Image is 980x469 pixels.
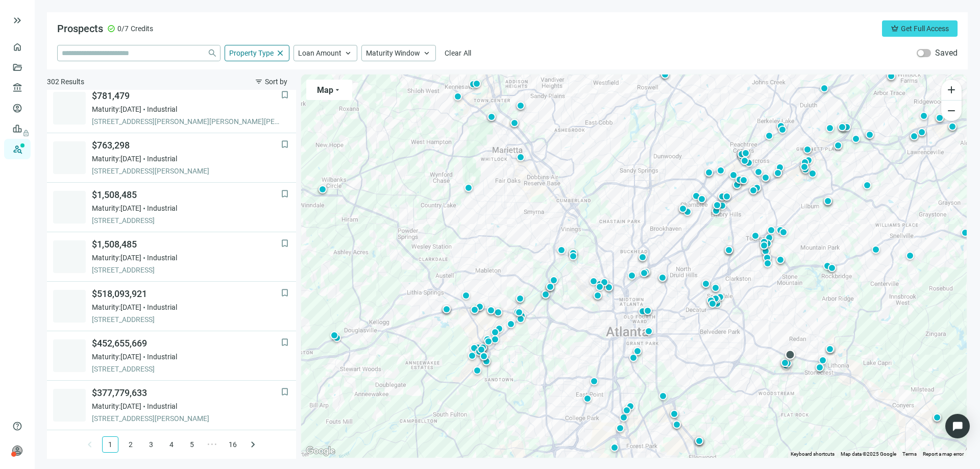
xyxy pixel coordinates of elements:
li: 3 [143,436,159,453]
span: close [276,48,285,58]
button: Maparrow_drop_down [306,80,352,100]
button: bookmark [280,90,290,100]
span: Property Type [229,48,274,58]
li: 1 [102,436,118,453]
li: Previous Page [82,436,98,453]
span: $518,093,921 [92,288,281,300]
span: $1,508,485 [92,189,281,201]
li: Next Page [245,436,261,453]
span: Maturity: [DATE] [92,401,141,411]
li: 4 [163,436,180,453]
button: bookmark [280,337,290,348]
span: ••• [204,436,220,453]
span: Maturity: [DATE] [92,253,141,263]
button: keyboard_arrow_left [82,436,98,453]
a: 4 [164,437,179,452]
button: filter_listSort by [246,73,296,90]
button: bookmark [280,189,290,199]
img: Google [304,445,337,458]
a: 3 [143,437,159,452]
span: Industrial [147,203,177,213]
span: person [12,446,22,456]
span: Maturity Window [366,48,420,58]
span: Map data ©2025 Google [841,451,896,457]
span: Maturity: [DATE] [92,203,141,213]
span: add [945,84,958,96]
a: bookmark$763,298Maturity:[DATE]Industrial[STREET_ADDRESS][PERSON_NAME] [47,133,296,183]
span: [STREET_ADDRESS] [92,215,281,226]
button: bookmark [280,387,290,397]
span: [STREET_ADDRESS] [92,314,281,325]
span: Map [317,85,333,95]
span: Clear All [445,49,472,57]
span: keyboard_arrow_right [247,438,259,451]
a: bookmark$1,508,485Maturity:[DATE]Industrial[STREET_ADDRESS] [47,183,296,232]
span: Industrial [147,401,177,411]
span: Industrial [147,253,177,263]
span: Maturity: [DATE] [92,302,141,312]
a: bookmark$781,479Maturity:[DATE]Industrial[STREET_ADDRESS][PERSON_NAME][PERSON_NAME][PERSON_NAME] [47,84,296,133]
span: keyboard_arrow_up [344,48,353,58]
button: keyboard_arrow_right [245,436,261,453]
span: Sort by [265,78,287,86]
div: Open Intercom Messenger [945,414,970,438]
span: Get Full Access [901,24,949,33]
span: crown [891,24,899,33]
span: Industrial [147,302,177,312]
a: bookmark$377,779,633Maturity:[DATE]Industrial[STREET_ADDRESS][PERSON_NAME] [47,381,296,430]
span: Prospects [57,22,103,35]
span: Industrial [147,104,177,114]
span: [STREET_ADDRESS] [92,364,281,374]
a: 5 [184,437,200,452]
span: arrow_drop_down [333,86,341,94]
span: check_circle [107,24,115,33]
a: bookmark$452,655,669Maturity:[DATE]Industrial[STREET_ADDRESS] [47,331,296,381]
button: crownGet Full Access [882,20,958,37]
a: Terms (opens in new tab) [902,451,917,457]
a: bookmark$518,093,921Maturity:[DATE]Industrial[STREET_ADDRESS] [47,282,296,331]
span: [STREET_ADDRESS] [92,265,281,275]
span: Maturity: [DATE] [92,352,141,362]
button: Clear All [440,45,476,61]
span: [STREET_ADDRESS][PERSON_NAME] [92,413,281,424]
span: Industrial [147,154,177,164]
label: Saved [935,48,958,58]
button: keyboard_double_arrow_right [11,14,23,27]
span: $763,298 [92,139,281,152]
a: 1 [103,437,118,452]
span: 0/7 [117,23,129,34]
li: 2 [122,436,139,453]
a: bookmark$1,508,485Maturity:[DATE]Industrial[STREET_ADDRESS] [47,232,296,282]
span: $377,779,633 [92,387,281,399]
button: Keyboard shortcuts [791,451,835,458]
span: remove [945,105,958,117]
a: 16 [225,437,240,452]
button: bookmark [280,238,290,249]
span: $1,508,485 [92,238,281,251]
span: Maturity: [DATE] [92,154,141,164]
span: filter_list [255,78,263,86]
span: $452,655,669 [92,337,281,350]
span: [STREET_ADDRESS][PERSON_NAME] [92,166,281,176]
span: help [12,421,22,431]
li: Next 5 Pages [204,436,220,453]
a: Open this area in Google Maps (opens a new window) [304,445,337,458]
span: $781,479 [92,90,281,102]
button: bookmark [280,288,290,298]
span: Industrial [147,352,177,362]
span: Credits [131,23,153,34]
span: [STREET_ADDRESS][PERSON_NAME][PERSON_NAME][PERSON_NAME] [92,116,281,127]
button: bookmark [280,139,290,150]
span: 302 Results [47,77,84,87]
span: keyboard_arrow_up [422,48,431,58]
li: 16 [225,436,241,453]
a: 2 [123,437,138,452]
li: 5 [184,436,200,453]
